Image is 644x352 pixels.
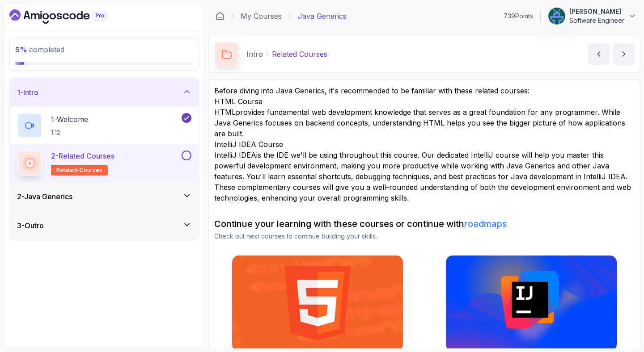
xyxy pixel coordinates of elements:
h3: 3 - Outro [17,220,44,231]
h3: 1 - Intro [17,87,38,98]
img: HTML Essentials card [232,256,403,351]
button: next content [613,43,635,65]
button: user profile image[PERSON_NAME]Software Engineer [548,7,637,25]
p: [PERSON_NAME] [569,7,624,16]
p: Software Engineer [569,16,624,25]
p: is the IDE we'll be using throughout this course. Our dedicated IntelliJ course will help you mas... [214,150,635,182]
span: 5 % [15,45,27,54]
button: 1-Intro [10,78,199,107]
h2: HTML Course [214,96,635,107]
p: 739 Points [504,12,533,21]
h2: IntelliJ IDEA Course [214,139,635,150]
a: roadmaps [464,218,507,229]
h2: Continue your learning with these courses or continue with [214,218,635,230]
span: completed [15,45,64,54]
button: 1-Welcome1:12 [17,113,191,138]
img: IntelliJ IDEA Developer Guide card [446,256,617,351]
img: user profile image [548,8,565,25]
a: IntelliJ IDEA [214,151,256,159]
a: HTML [214,108,236,117]
span: related-courses [56,167,102,174]
p: Java Generics [298,11,347,21]
p: Related Courses [272,49,327,59]
button: 3-Outro [10,211,199,240]
p: Before diving into Java Generics, it's recommended to be familiar with these related courses: [214,85,635,96]
button: 2-Java Generics [10,182,199,211]
button: previous content [588,43,610,65]
p: Intro [246,49,263,59]
p: 2 - Related Courses [51,151,114,161]
p: provides fundamental web development knowledge that serves as a great foundation for any programm... [214,107,635,139]
p: 1:12 [51,128,88,137]
a: Dashboard [216,12,225,21]
p: These complementary courses will give you a well-rounded understanding of both the development en... [214,182,635,203]
a: Dashboard [9,9,127,24]
h3: 2 - Java Generics [17,191,72,202]
button: 2-Related Coursesrelated-courses [17,151,191,176]
p: Check out next courses to continue building your skills. [214,232,635,241]
p: 1 - Welcome [51,114,88,125]
a: My Courses [241,11,282,21]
